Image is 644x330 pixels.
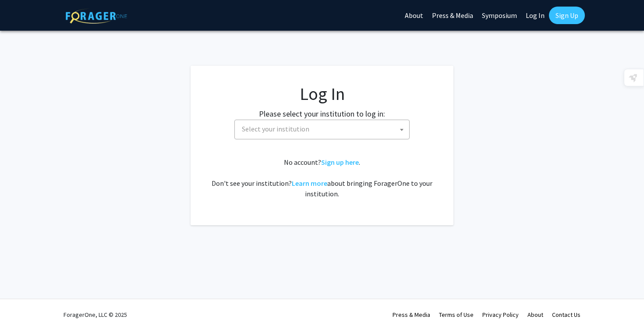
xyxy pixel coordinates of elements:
[321,158,359,167] a: Sign up here
[549,7,585,24] a: Sign Up
[238,120,409,138] span: Select your institution
[64,299,127,330] div: ForagerOne, LLC © 2025
[259,108,385,120] label: Please select your institution to log in:
[242,124,309,133] span: Select your institution
[66,8,127,24] img: ForagerOne Logo
[393,311,430,319] a: Press & Media
[234,120,410,139] span: Select your institution
[208,83,436,104] h1: Log In
[439,311,474,319] a: Terms of Use
[208,157,436,199] div: No account? . Don't see your institution? about bringing ForagerOne to your institution.
[527,311,543,319] a: About
[292,179,327,188] a: Learn more about bringing ForagerOne to your institution
[482,311,519,319] a: Privacy Policy
[552,311,580,319] a: Contact Us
